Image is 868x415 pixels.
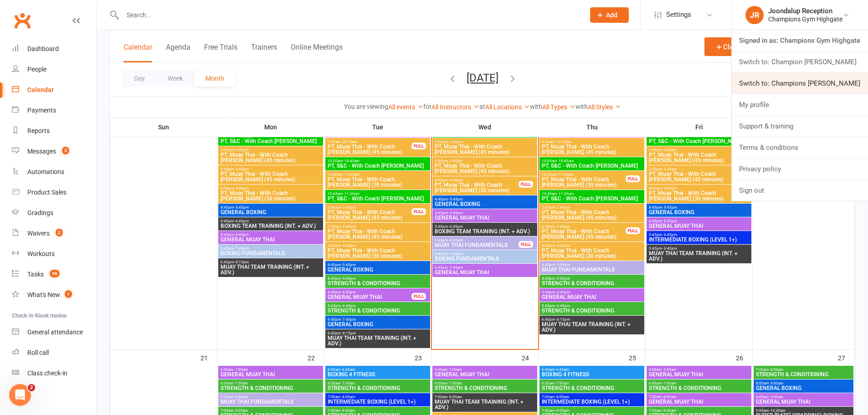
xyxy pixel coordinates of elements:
span: - 6:45pm [662,246,677,251]
span: 4:45pm [327,277,428,281]
span: PT, Muay Thai - With Coach [PERSON_NAME] (45 minutes) [434,144,535,155]
span: - 4:30pm [234,186,249,190]
a: My profile [732,94,868,115]
button: Day [123,70,156,87]
div: 23 [415,350,431,365]
strong: at [479,103,485,110]
a: Sign out [732,180,868,201]
span: STRENGTH & CONDITIONING [327,385,428,391]
span: PT, Muay Thai - With Coach [PERSON_NAME] (45 minutes) [220,171,321,182]
span: - 8:00am [555,395,569,399]
span: - 11:00am [557,173,574,177]
span: MUAY THAI TEAM TRAINING (INT. + ADV.) [220,264,321,275]
button: Week [156,70,194,87]
th: Wed [431,118,539,137]
span: 9:30am [541,140,642,144]
span: - 6:45pm [341,290,356,294]
span: 2:00pm [648,148,750,152]
span: 4:45pm [327,263,428,267]
span: 4:00pm [327,244,428,248]
span: PT, Muay Thai - With Coach [PERSON_NAME] (30 minutes) [541,248,642,259]
div: 25 [629,350,645,365]
div: JR [745,6,764,24]
span: 3:00pm [434,159,535,163]
span: 6:00am [648,368,750,372]
span: STRENGTH & CONDITIONING [541,385,642,391]
span: - 2:45pm [448,140,463,144]
span: PT, S&C - With Coach [PERSON_NAME] [220,138,321,144]
span: GENERAL MUAY THAI [541,294,642,300]
a: Roll call [12,343,96,363]
span: - 7:00am [555,381,569,385]
span: 8:00am [755,395,852,399]
span: GENERAL MUAY THAI [755,399,852,405]
span: 10:30am [327,173,428,177]
span: STRENGTH & CONDITIONING [541,308,642,313]
a: Waivers 2 [12,223,96,244]
span: - 7:45pm [341,318,356,322]
span: GENERAL BOXING [755,385,852,391]
span: - 4:30pm [555,244,570,248]
th: Sun [110,118,217,137]
div: Workouts [27,250,55,257]
span: - 3:45pm [341,225,356,229]
span: 10:45am [327,192,428,196]
span: - 8:00am [769,368,783,372]
div: 21 [200,350,217,365]
span: MUAY THAI TEAM TRAINING (INT. + ADV.) [434,399,535,410]
a: Dashboard [12,39,96,59]
span: 2:00pm [434,140,535,144]
span: 7:00am [648,395,750,399]
span: 4:45pm [220,205,321,210]
span: PT, Muay Thai - With Coach [PERSON_NAME] (45 minutes) [541,210,642,220]
span: - 6:45pm [341,304,356,308]
span: - 8:00am [233,409,248,413]
span: 7:00am [220,409,321,413]
span: PT, Muay Thai - With Coach [PERSON_NAME] (45 minutes) [648,171,750,182]
span: INTERMEDIATE BOXING (LEVEL 1+) [648,237,750,242]
div: Dashboard [27,45,59,52]
span: 5:45pm [541,304,642,308]
span: MUAY THAI TEAM TRAINING (INT. + ADV.) [541,322,642,333]
span: 6:45pm [220,246,321,251]
strong: with [575,103,588,110]
span: BOXING FUNDAMENTALS [220,251,321,256]
span: Add [606,11,617,19]
span: PT, Muay Thai - With Coach [PERSON_NAME] (45 minutes) [327,210,412,220]
a: What's New1 [12,285,96,305]
span: PT, S&C - With Coach [PERSON_NAME] [541,163,642,169]
div: What's New [27,291,60,298]
span: 4:45pm [648,205,750,210]
span: 5:45pm [648,246,750,251]
span: - 6:45pm [662,233,677,237]
span: - 6:45am [340,368,355,372]
span: PT, Muay Thai - With Coach [PERSON_NAME] (45 minutes) [220,152,321,163]
span: 2 [28,384,35,391]
div: 22 [308,350,324,365]
span: 6:45pm [327,318,428,322]
span: 6:00am [541,368,642,372]
span: - 7:00am [447,381,462,385]
span: MUAY THAI FUNDAMENTALS [220,399,321,405]
a: Payments [12,100,96,121]
span: - 2:45pm [341,205,356,210]
span: PT, S&C - With Coach [PERSON_NAME] [327,163,428,169]
span: - 11:30am [557,192,574,196]
span: - 5:45pm [662,219,677,223]
span: MUAY THAI FUNDAMENTALS [541,267,642,272]
span: - 7:00am [340,381,355,385]
span: 6:00am [648,381,750,385]
span: 6:45pm [541,318,642,322]
span: 5:45pm [327,304,428,308]
div: Product Sales [27,189,67,196]
span: - 8:15pm [555,318,570,322]
span: 2 [56,229,63,236]
span: 3 [62,147,69,154]
span: PT, Muay Thai - With Coach [PERSON_NAME] (45 minutes) [541,229,626,240]
span: 6:00am [541,381,642,385]
th: Thu [539,118,646,137]
span: 10:30am [541,173,626,177]
span: - 6:45pm [234,233,249,237]
span: - 2:45pm [234,148,249,152]
div: FULL [411,208,426,215]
